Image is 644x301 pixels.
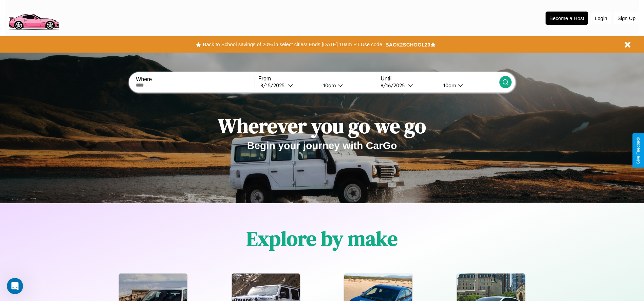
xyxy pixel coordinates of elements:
[546,12,588,25] button: Become a Host
[636,137,641,164] div: Give Feedback
[318,82,377,89] button: 10am
[385,42,430,48] b: BACK2SCHOOL20
[320,82,338,89] div: 10am
[381,82,408,89] div: 8 / 16 / 2025
[5,3,62,32] img: logo
[438,82,499,89] button: 10am
[258,76,377,82] label: From
[381,76,499,82] label: Until
[201,40,385,49] button: Back to School savings of 20% in select cities! Ends [DATE] 10am PT.Use code:
[260,82,288,89] div: 8 / 15 / 2025
[136,76,254,82] label: Where
[440,82,458,89] div: 10am
[7,278,23,294] iframe: Intercom live chat
[614,12,639,24] button: Sign Up
[246,225,398,252] h1: Explore by make
[258,82,318,89] button: 8/15/2025
[591,12,611,24] button: Login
